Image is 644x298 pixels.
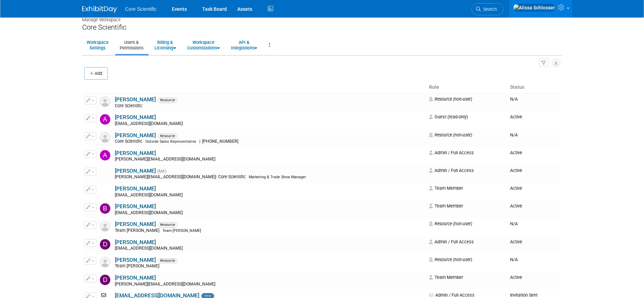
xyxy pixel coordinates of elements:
img: Resource [100,257,110,267]
img: ExhibitDay [82,6,117,13]
span: N/A [510,132,518,138]
a: API &Integrations [226,37,262,54]
a: Users &Permissions [115,37,148,54]
span: Admin / Full Access [429,239,474,244]
button: Add [84,67,108,80]
span: Team Member [429,186,463,191]
a: [PERSON_NAME] [115,203,156,210]
span: Core Scientific [216,174,248,179]
span: N/A [510,96,518,102]
img: Alissa Schlosser [513,4,555,11]
span: Active [510,114,522,119]
span: Resource [158,222,177,227]
div: [EMAIL_ADDRESS][DOMAIN_NAME] [115,193,424,198]
span: Guest (read-only) [429,114,468,119]
div: [PERSON_NAME][EMAIL_ADDRESS][DOMAIN_NAME] [115,157,424,162]
span: Resource (non-user) [429,221,472,226]
span: Active [510,186,522,191]
a: [PERSON_NAME] [115,168,156,174]
span: N/A [510,257,518,262]
span: Core Scientific [125,6,157,12]
img: Alyona Yurchenko [100,186,110,196]
span: Team Member [429,203,463,209]
span: Resource [158,134,177,139]
a: [PERSON_NAME] [115,132,156,139]
span: Resource (non-user) [429,96,472,102]
span: | [199,139,200,144]
span: Core Scientific [115,103,144,108]
span: (Me) [157,169,166,174]
span: N/A [510,221,518,226]
img: Ben Boro [100,203,110,214]
a: [PERSON_NAME] [115,257,156,263]
span: Team [PERSON_NAME] [162,228,201,233]
div: [EMAIL_ADDRESS][DOMAIN_NAME] [115,121,424,127]
div: [EMAIL_ADDRESS][DOMAIN_NAME] [115,210,424,216]
span: Admin / Full Access [429,150,474,155]
a: [PERSON_NAME] [115,186,156,192]
span: Active [510,239,522,244]
span: | [215,174,216,179]
span: Search [481,7,497,12]
div: [EMAIL_ADDRESS][DOMAIN_NAME] [115,246,424,251]
a: [PERSON_NAME] [115,275,156,281]
span: Resource (non-user) [429,132,472,138]
div: [PERSON_NAME][EMAIL_ADDRESS][DOMAIN_NAME] [115,282,424,287]
span: Team Member [429,275,463,280]
span: Active [510,168,522,173]
a: Billing &Licensing [150,37,181,54]
span: Team [PERSON_NAME] [115,228,161,233]
span: Marketing & Trade Show Manager [249,175,306,179]
span: Core Scientific [115,139,144,144]
span: Resource [158,258,177,263]
span: Resource (non-user) [429,257,472,262]
a: Search [471,3,503,15]
div: Core Scientific [82,23,562,32]
th: Role [426,81,508,93]
a: [PERSON_NAME] [115,150,156,156]
img: derek briordy [100,275,110,285]
a: [PERSON_NAME] [115,239,156,245]
a: WorkspaceCustomizations [183,37,224,54]
span: Team [PERSON_NAME] [115,264,161,268]
img: Abbigail Belshe [100,114,110,125]
img: Alexandra Briordy [100,150,110,160]
a: [PERSON_NAME] [115,114,156,120]
img: Resource [100,132,110,143]
span: Active [510,275,522,280]
a: [PERSON_NAME] [115,221,156,227]
a: WorkspaceSettings [82,37,113,54]
span: Admin / Full Access [429,168,474,173]
span: Active [510,150,522,155]
span: Active [510,203,522,209]
img: Resource [100,221,110,232]
span: Resource [158,98,177,103]
span: Admin / Full Access [429,292,475,298]
a: [PERSON_NAME] [115,96,156,103]
span: [PHONE_NUMBER] [200,139,240,144]
div: [PERSON_NAME][EMAIL_ADDRESS][DOMAIN_NAME] [115,174,424,180]
span: Outside Sales Representative [145,139,196,144]
th: Status [507,81,560,93]
img: Alissa Schlosser [100,168,110,178]
img: Resource [100,96,110,107]
img: Dan Boro [100,239,110,250]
